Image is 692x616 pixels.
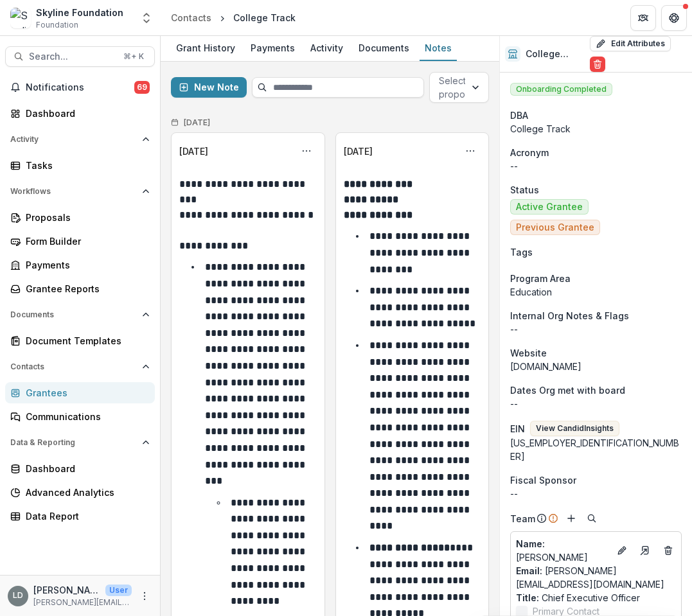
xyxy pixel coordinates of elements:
button: Partners [630,5,656,31]
span: Activity [10,135,137,144]
a: Documents [353,36,414,61]
span: Previous Grantee [516,222,594,233]
button: Open Data & Reporting [5,432,155,453]
div: Dashboard [26,107,145,120]
a: Contacts [166,8,217,27]
a: Notes [420,36,457,61]
span: Active Grantee [516,202,583,213]
a: Advanced Analytics [5,482,155,503]
span: Data & Reporting [10,438,137,447]
button: Open Workflows [5,181,155,202]
div: College Track [233,11,296,24]
p: Education [510,285,682,299]
a: Activity [305,36,348,61]
a: Proposals [5,207,155,228]
a: Form Builder [5,231,155,252]
a: Dashboard [5,103,155,124]
div: Tasks [26,159,145,172]
span: Name : [516,538,545,549]
p: User [105,585,132,596]
span: Website [510,346,547,360]
p: EIN [510,422,525,436]
h2: [DATE] [184,118,210,127]
img: Skyline Foundation [10,8,31,28]
div: Activity [305,39,348,57]
p: Chief Executive Officer [516,591,676,604]
div: Document Templates [26,334,145,348]
button: Search [584,511,599,526]
button: Options [296,141,317,161]
div: -- [510,487,682,500]
span: Documents [10,310,137,319]
div: Lisa Dinh [13,592,23,600]
div: ⌘ + K [121,49,146,64]
a: Go to contact [635,540,655,561]
span: Program Area [510,272,571,285]
a: Payments [245,36,300,61]
p: [PERSON_NAME] [33,583,100,597]
div: [DATE] [344,145,373,158]
span: Contacts [10,362,137,371]
a: Document Templates [5,330,155,351]
button: New Note [171,77,247,98]
a: Grant History [171,36,240,61]
button: Notifications69 [5,77,155,98]
span: Dates Org met with board [510,383,625,397]
button: Delete [590,57,605,72]
a: Dashboard [5,458,155,479]
p: -- [510,397,682,410]
span: Title : [516,592,539,603]
button: View CandidInsights [530,421,619,436]
span: Fiscal Sponsor [510,473,576,487]
span: Status [510,183,539,197]
button: Deletes [661,543,676,558]
a: Email: [PERSON_NAME][EMAIL_ADDRESS][DOMAIN_NAME] [516,564,676,591]
div: College Track [510,122,682,136]
h2: College Track [526,49,585,60]
a: Payments [5,254,155,276]
div: Data Report [26,509,145,523]
div: [US_EMPLOYER_IDENTIFICATION_NUMBER] [510,436,682,463]
span: Search... [29,51,116,62]
p: -- [510,159,682,173]
div: Proposals [26,211,145,224]
button: Open entity switcher [138,5,155,31]
div: Grantee Reports [26,282,145,295]
div: Payments [26,258,145,272]
button: Edit Attributes [590,36,671,51]
p: -- [510,322,682,336]
div: Skyline Foundation [36,6,123,19]
div: Documents [353,39,414,57]
span: Email: [516,565,542,576]
span: Foundation [36,19,78,31]
span: Notifications [26,82,134,93]
a: Data Report [5,506,155,527]
p: [PERSON_NAME][EMAIL_ADDRESS][DOMAIN_NAME] [33,597,132,608]
a: Tasks [5,155,155,176]
div: Contacts [171,11,211,24]
button: Edit [614,543,630,558]
button: Get Help [661,5,687,31]
button: Search... [5,46,155,67]
span: Tags [510,245,533,259]
div: Payments [245,39,300,57]
div: Select proposal [439,74,477,101]
span: Internal Org Notes & Flags [510,309,629,322]
span: Workflows [10,187,137,196]
a: Communications [5,406,155,427]
div: [DATE] [179,145,208,158]
div: Dashboard [26,462,145,475]
a: [DOMAIN_NAME] [510,361,581,372]
button: Options [460,141,481,161]
button: More [137,588,152,604]
div: Grantees [26,386,145,400]
a: Grantees [5,382,155,403]
div: Notes [420,39,457,57]
a: Name: [PERSON_NAME] [516,537,609,564]
span: 69 [134,81,150,94]
a: Grantee Reports [5,278,155,299]
span: Onboarding Completed [510,83,612,96]
div: Communications [26,410,145,423]
div: Advanced Analytics [26,486,145,499]
span: DBA [510,109,528,122]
